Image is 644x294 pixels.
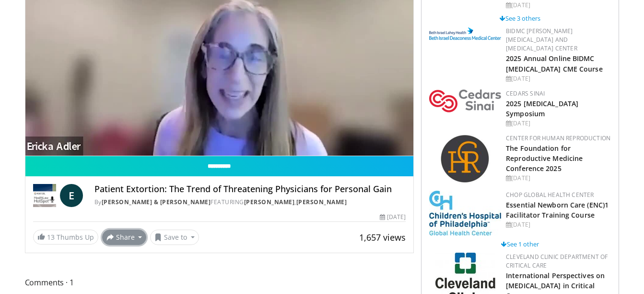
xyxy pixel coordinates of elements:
div: By FEATURING , [94,198,406,207]
div: [DATE] [506,74,611,83]
a: BIDMC [PERSON_NAME][MEDICAL_DATA] and [MEDICAL_DATA] Center [506,27,577,52]
a: 2025 Annual Online BIDMC [MEDICAL_DATA] CME Course [506,54,603,73]
div: [DATE] [380,213,406,221]
div: [DATE] [506,174,611,183]
a: See 1 other [501,240,539,248]
a: The Foundation for Reproductive Medicine Conference 2025 [506,144,583,173]
span: 1,657 views [359,232,406,243]
button: Share [102,230,147,245]
a: Center for Human Reproduction [506,134,610,142]
h4: Patient Extortion: The Trend of Threatening Physicians for Personal Gain [94,184,406,195]
a: [PERSON_NAME] & [PERSON_NAME] [102,198,211,206]
a: Essential Newborn Care (ENC)1 Facilitator Training Course [506,200,609,220]
img: c058e059-5986-4522-8e32-16b7599f4943.png.150x105_q85_autocrop_double_scale_upscale_version-0.2.png [440,134,491,184]
div: [DATE] [506,220,611,229]
a: [PERSON_NAME] [296,198,347,206]
span: Comments 1 [25,276,414,289]
img: 8fbf8b72-0f77-40e1-90f4-9648163fd298.jpg.150x105_q85_autocrop_double_scale_upscale_version-0.2.jpg [429,191,501,235]
a: E [60,184,83,207]
a: Cedars Sinai [506,89,545,98]
button: Save to [150,230,199,245]
img: 7e905080-f4a2-4088-8787-33ce2bef9ada.png.150x105_q85_autocrop_double_scale_upscale_version-0.2.png [429,89,501,112]
img: Roetzel & Andress [33,184,56,207]
div: [DATE] [506,119,611,128]
a: 2025 [MEDICAL_DATA] Symposium [506,99,578,118]
a: See 3 others [500,14,540,23]
div: [DATE] [506,1,611,10]
a: CHOP Global Health Center [506,191,594,199]
img: c96b19ec-a48b-46a9-9095-935f19585444.png.150x105_q85_autocrop_double_scale_upscale_version-0.2.png [429,27,501,40]
a: Cleveland Clinic Department of Critical Care [506,253,608,269]
a: 13 Thumbs Up [33,230,98,245]
span: 13 [47,233,55,242]
a: [PERSON_NAME] [244,198,295,206]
